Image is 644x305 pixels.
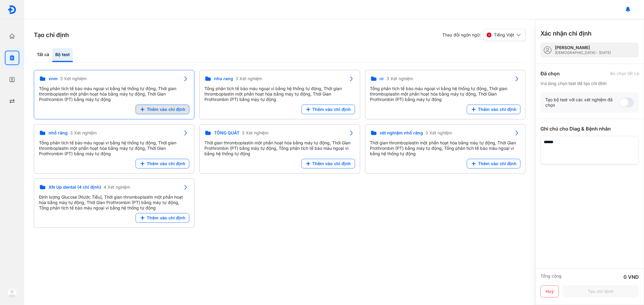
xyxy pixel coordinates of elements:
span: Thêm vào chỉ định [478,161,517,166]
span: nho rang [214,76,233,81]
span: 3 Xét nghiệm [387,76,413,81]
span: 3 Xét nghiệm [242,130,268,136]
span: 3 Xét nghiệm [426,130,452,136]
span: Tiếng Việt [494,32,514,38]
button: Thêm vào chỉ định [467,159,521,168]
span: 4 Xét nghiệm [104,184,130,190]
span: 3 Xét nghiệm [70,130,97,136]
div: Vui lòng chọn test để tạo chỉ định [540,81,639,86]
span: nr [380,76,384,81]
button: Thêm vào chỉ định [136,213,189,223]
span: Thêm vào chỉ định [312,107,351,112]
div: 0 VND [623,273,639,281]
div: Thời gian thromboplastin một phần hoạt hóa bằng máy tự động, Thời Gian Prothrombin (PT) bằng máy ... [204,140,355,156]
div: Tổng phân tích tế bào máu ngoại vi bằng hệ thống tự động, Thời gian thromboplastin một phần hoạt ... [39,86,189,102]
div: Tổng cộng [540,273,562,281]
h3: Tạo chỉ định [34,31,69,39]
button: Thêm vào chỉ định [467,105,521,114]
span: xét nghiệm nhổ răng [380,130,423,136]
div: Thời gian thromboplastin một phần hoạt hóa bằng máy tự động, Thời Gian Prothrombin (PT) bằng máy ... [370,140,521,156]
span: xnm [49,76,58,81]
h3: Xác nhận chỉ định [540,29,591,38]
span: Thêm vào chỉ định [147,107,185,112]
div: Thay đổi ngôn ngữ: [442,29,526,41]
button: Tạo chỉ định [562,285,639,297]
span: 3 Xét nghiệm [235,76,262,81]
div: Tổng phân tích tế bào máu ngoại vi bằng hệ thống tự động, Thời gian thromboplastin một phần hoạt ... [39,140,189,156]
div: Bộ test [52,48,73,62]
div: Tổng phân tích tế bào máu ngoại vi bằng hệ thống tự động, Thời gian thromboplastin một phần hoạt ... [204,86,355,102]
span: nhổ răng [49,130,68,136]
div: Định lượng Glucose [Nước Tiểu], Thời gian thromboplastin một phần hoạt hóa bằng máy tự động, Thời... [39,194,189,211]
div: Tổng phân tích tế bào máu ngoại vi bằng hệ thống tự động, Thời gian thromboplastin một phần hoạt ... [370,86,521,102]
span: Thêm vào chỉ định [147,161,185,166]
button: Thêm vào chỉ định [136,105,189,114]
div: Ghi chú cho Diag & Bệnh nhân [540,125,639,132]
div: Tất cả [34,48,52,62]
button: Huỷ [540,285,559,297]
img: logo [8,5,17,14]
span: Thêm vào chỉ định [478,107,517,112]
button: Thêm vào chỉ định [136,159,189,168]
span: Thêm vào chỉ định [147,215,185,221]
img: logo [7,288,17,298]
button: Thêm vào chỉ định [301,159,355,168]
span: XN Up dental (4 chỉ định) [49,184,101,190]
div: Bỏ chọn tất cả [610,71,639,76]
div: Tạo bộ test với các xét nghiệm đã chọn [545,97,620,108]
span: Thêm vào chỉ định [312,161,351,166]
button: Thêm vào chỉ định [301,105,355,114]
span: TỔNG QUÁT [214,130,239,136]
div: Đã chọn [540,70,560,77]
div: [DEMOGRAPHIC_DATA] - [DATE] [555,50,611,55]
div: [PERSON_NAME] [555,45,611,50]
span: 3 Xét nghiệm [60,76,87,81]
